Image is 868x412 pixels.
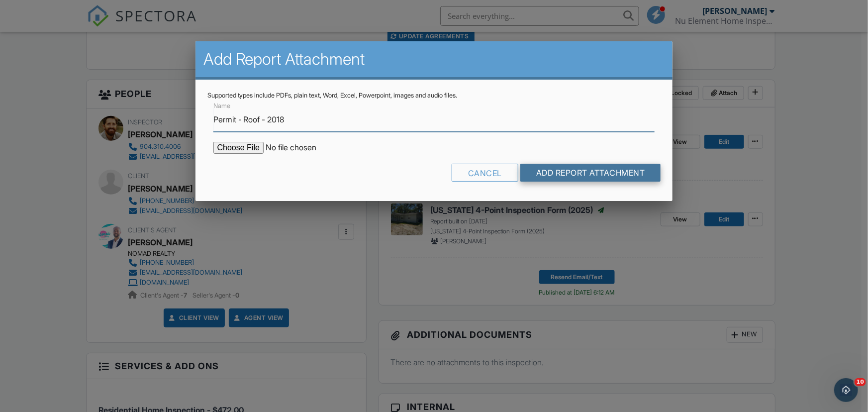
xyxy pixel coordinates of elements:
label: Name [213,102,230,110]
h2: Add Report Attachment [203,49,665,69]
iframe: Intercom live chat [834,378,858,402]
span: 10 [855,378,866,386]
div: Cancel [452,164,518,182]
div: Supported types include PDFs, plain text, Word, Excel, Powerpoint, images and audio files. [207,92,661,100]
input: Add Report Attachment [520,164,661,182]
